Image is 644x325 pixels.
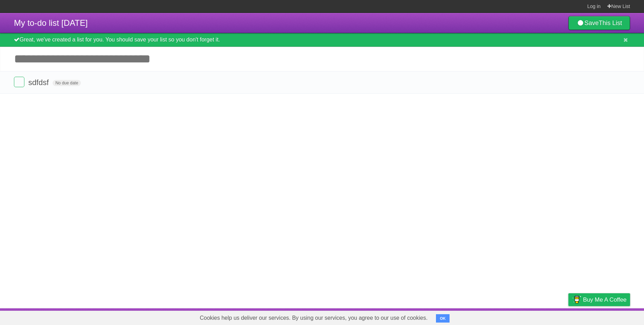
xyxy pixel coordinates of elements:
a: Buy me a coffee [568,293,630,306]
span: sdfdsf [28,78,51,87]
b: This List [599,20,622,27]
span: No due date [53,80,81,86]
a: Privacy [559,310,577,323]
label: Done [14,77,24,87]
img: Buy me a coffee [572,294,581,305]
a: About [476,310,490,323]
span: Buy me a coffee [583,294,627,306]
span: My to-do list [DATE] [14,18,88,28]
button: OK [436,314,450,323]
a: Terms [536,310,551,323]
a: SaveThis List [568,16,630,30]
a: Developers [499,310,527,323]
span: Cookies help us deliver our services. By using our services, you agree to our use of cookies. [193,311,435,325]
a: Suggest a feature [586,310,630,323]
